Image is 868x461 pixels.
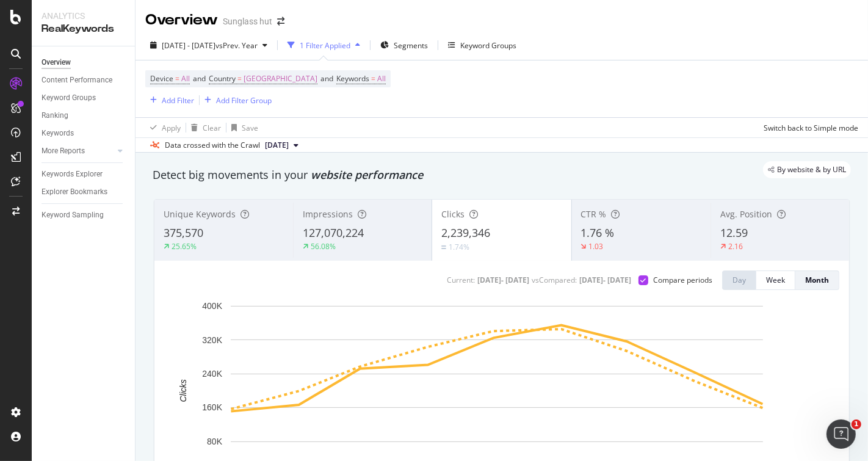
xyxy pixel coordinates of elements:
[223,15,272,27] div: Sunglass hut
[203,123,221,133] div: Clear
[164,208,236,220] span: Unique Keywords
[42,92,96,104] div: Keyword Groups
[226,118,258,137] button: Save
[42,92,126,104] a: Keyword Groups
[42,186,126,198] a: Explorer Bookmarks
[303,208,353,220] span: Impressions
[145,118,181,137] button: Apply
[150,73,173,84] span: Device
[42,127,74,140] div: Keywords
[441,245,446,249] img: Equal
[202,403,222,413] text: 160K
[720,208,772,220] span: Avg. Position
[193,73,206,84] span: and
[460,40,516,51] div: Keyword Groups
[42,22,125,36] div: RealKeywords
[300,40,350,51] div: 1 Filter Applied
[277,17,284,26] div: arrow-right-arrow-left
[826,419,856,449] iframe: Intercom live chat
[165,140,260,151] div: Data crossed with the Crawl
[42,209,126,222] a: Keyword Sampling
[852,419,861,429] span: 1
[394,40,428,51] span: Segments
[766,275,785,285] div: Week
[164,225,203,240] span: 375,570
[763,161,851,178] div: legacy label
[722,270,756,290] button: Day
[42,168,126,181] a: Keywords Explorer
[42,209,104,222] div: Keyword Sampling
[311,241,336,252] div: 56.08%
[377,70,386,87] span: All
[443,35,521,55] button: Keyword Groups
[200,93,272,107] button: Add Filter Group
[720,225,748,240] span: 12.59
[145,35,272,55] button: [DATE] - [DATE]vsPrev. Year
[581,208,607,220] span: CTR %
[42,56,71,69] div: Overview
[181,70,190,87] span: All
[283,35,365,55] button: 1 Filter Applied
[805,275,829,285] div: Month
[42,145,85,158] div: More Reports
[244,70,317,87] span: [GEOGRAPHIC_DATA]
[728,241,743,252] div: 2.16
[209,73,236,84] span: Country
[449,242,469,252] div: 1.74%
[42,145,114,158] a: More Reports
[532,275,577,285] div: vs Compared :
[242,123,258,133] div: Save
[265,140,289,151] span: 2025 Sep. 14th
[172,241,197,252] div: 25.65%
[42,168,103,181] div: Keywords Explorer
[764,123,858,133] div: Switch back to Simple mode
[260,138,303,153] button: [DATE]
[207,437,223,446] text: 80K
[732,275,746,285] div: Day
[42,56,126,69] a: Overview
[589,241,604,252] div: 1.03
[320,73,333,84] span: and
[756,270,795,290] button: Week
[145,93,194,107] button: Add Filter
[162,123,181,133] div: Apply
[42,186,107,198] div: Explorer Bookmarks
[42,10,125,22] div: Analytics
[759,118,858,137] button: Switch back to Simple mode
[42,74,126,87] a: Content Performance
[202,335,222,345] text: 320K
[178,379,188,402] text: Clicks
[336,73,369,84] span: Keywords
[579,275,631,285] div: [DATE] - [DATE]
[371,73,375,84] span: =
[441,225,490,240] span: 2,239,346
[145,10,218,31] div: Overview
[175,73,179,84] span: =
[42,109,68,122] div: Ranking
[42,109,126,122] a: Ranking
[202,369,222,379] text: 240K
[202,301,222,311] text: 400K
[237,73,242,84] span: =
[777,166,846,173] span: By website & by URL
[216,95,272,106] div: Add Filter Group
[162,95,194,106] div: Add Filter
[375,35,433,55] button: Segments
[477,275,529,285] div: [DATE] - [DATE]
[447,275,475,285] div: Current:
[441,208,465,220] span: Clicks
[303,225,364,240] span: 127,070,224
[215,40,258,51] span: vs Prev. Year
[42,127,126,140] a: Keywords
[653,275,712,285] div: Compare periods
[162,40,215,51] span: [DATE] - [DATE]
[581,225,615,240] span: 1.76 %
[186,118,221,137] button: Clear
[42,74,112,87] div: Content Performance
[795,270,839,290] button: Month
